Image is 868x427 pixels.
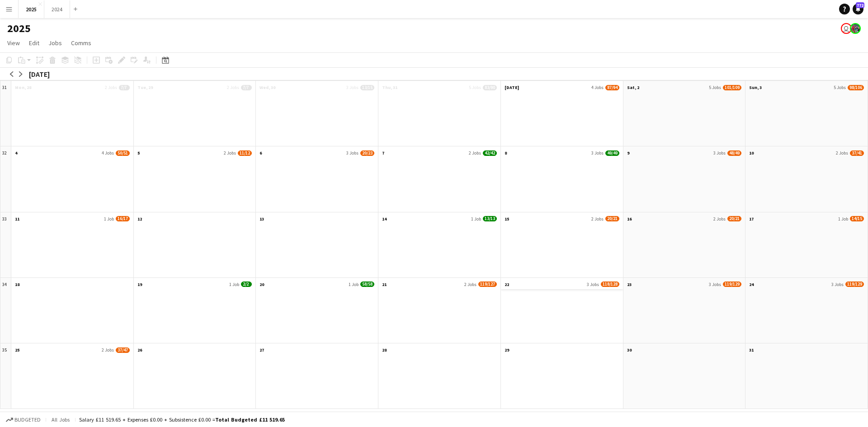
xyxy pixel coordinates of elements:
span: 10 [749,150,754,156]
span: 17 [749,216,754,222]
span: 29 [505,347,509,353]
span: 28 [382,347,387,353]
span: 3 Jobs [587,282,599,287]
span: 2 Jobs [836,150,848,156]
span: 6 [259,150,262,156]
span: 49/49 [605,150,619,156]
div: Salary £11 519.65 + Expenses £0.00 + Subsistence £0.00 = [79,416,285,423]
span: 15 [505,216,509,222]
span: 2 Jobs [591,216,604,222]
span: 25 [15,347,19,353]
span: 12 [137,216,142,222]
span: 31 [749,347,754,353]
span: Total Budgeted £11 519.65 [215,416,285,423]
div: 34 [0,278,11,343]
span: 2 Jobs [224,150,236,156]
span: 7 [382,150,384,156]
span: 5 Jobs [469,84,481,90]
span: 772 [856,2,864,8]
span: Sat, 2 [627,84,639,90]
span: 13/13 [483,216,497,221]
a: Comms [67,37,95,49]
span: 20/23 [360,150,374,156]
span: 4 Jobs [591,84,604,90]
span: 16 [627,216,632,222]
span: 5 Jobs [709,84,721,90]
span: 22 [505,282,509,287]
span: 119/127 [478,282,497,287]
span: 26 [137,347,142,353]
span: [DATE] [505,84,519,90]
div: 31 [0,81,11,146]
span: 2 Jobs [227,84,239,90]
span: 50/51 [116,150,130,156]
span: 14 [382,216,387,222]
span: Budgeted [14,417,41,423]
span: 20/21 [727,216,741,221]
span: View [7,39,20,47]
span: 3 Jobs [346,150,359,156]
a: View [4,37,24,49]
div: 35 [0,343,11,409]
span: 30 [627,347,632,353]
span: 11 [15,216,19,222]
span: 3 Jobs [346,84,359,90]
span: 4 [15,150,17,156]
span: 1 Job [349,282,359,287]
span: 5 [137,150,140,156]
span: 2/2 [241,282,252,287]
button: 2024 [44,0,70,18]
span: 23 [627,282,632,287]
span: 24 [749,282,754,287]
a: Edit [25,37,43,49]
span: Sun, 3 [749,84,762,90]
span: Jobs [48,39,62,47]
span: 101/109 [723,85,741,90]
span: 119/129 [845,282,864,287]
span: Thu, 31 [382,84,397,90]
span: 20 [259,282,264,287]
span: 16/17 [116,216,130,221]
span: 21 [382,282,387,287]
span: 11/12 [238,150,252,156]
span: All jobs [50,416,71,423]
span: 119/129 [723,282,741,287]
a: Jobs [45,37,66,49]
span: 2 Jobs [105,84,117,90]
span: 1 Job [104,216,114,222]
span: 18 [15,282,19,287]
span: 2 Jobs [713,216,726,222]
span: 14/15 [850,216,864,221]
button: Budgeted [5,415,42,425]
span: 42/42 [483,150,497,156]
span: 13 [259,216,264,222]
span: 7/7 [241,85,252,90]
span: 20/21 [605,216,619,221]
span: 1 Job [838,216,848,222]
div: 33 [0,212,11,278]
span: 1 Job [471,216,481,222]
span: 27 [259,347,264,353]
span: 19 [137,282,142,287]
h1: 2025 [7,22,31,35]
span: 3 Jobs [831,282,844,287]
span: 13/15 [360,85,374,90]
span: Edit [29,39,39,47]
app-user-avatar: Chris hessey [841,23,852,34]
span: 98/106 [848,85,864,90]
span: 5 Jobs [834,84,846,90]
span: 118/128 [601,282,619,287]
span: 8 [505,150,507,156]
span: 87/94 [605,85,619,90]
span: 9 [627,150,629,156]
span: Tue, 29 [137,84,153,90]
div: 32 [0,146,11,212]
span: 3 Jobs [713,150,726,156]
span: 37/41 [850,150,864,156]
button: 2025 [19,0,44,18]
span: 2 Jobs [102,347,114,353]
span: 48/49 [727,150,741,156]
span: 3 Jobs [591,150,604,156]
span: 58/58 [360,282,374,287]
div: [DATE] [29,70,50,79]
